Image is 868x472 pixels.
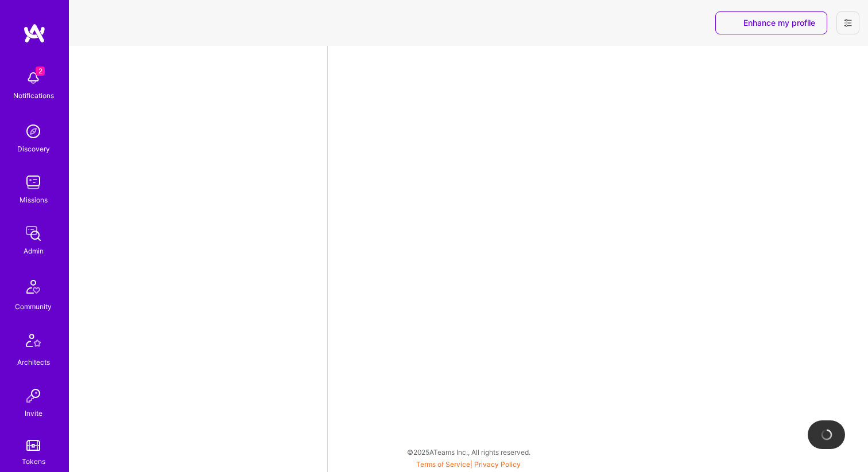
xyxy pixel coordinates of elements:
div: Admin [24,245,44,257]
div: Notifications [13,89,54,102]
img: tokens [26,440,40,451]
img: Community [20,273,47,301]
img: admin teamwork [22,222,45,245]
div: Discovery [17,143,50,155]
img: bell [22,67,45,89]
a: Terms of Service [416,460,470,469]
a: Privacy Policy [474,460,521,469]
i: icon SuggestedTeams [727,19,737,28]
span: Enhance my profile [727,17,815,29]
button: Enhance my profile [715,11,827,34]
span: | [416,460,521,469]
div: Tokens [22,455,45,467]
img: teamwork [22,171,45,194]
div: Community [15,301,52,313]
img: loading [820,428,834,442]
div: © 2025 ATeams Inc., All rights reserved. [69,438,868,466]
img: Architects [20,329,47,356]
div: Architects [17,356,50,368]
img: discovery [22,120,45,143]
span: 2 [36,67,45,76]
div: Invite [25,407,42,419]
img: Invite [22,384,45,407]
div: Missions [20,194,48,206]
img: logo [23,23,46,44]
